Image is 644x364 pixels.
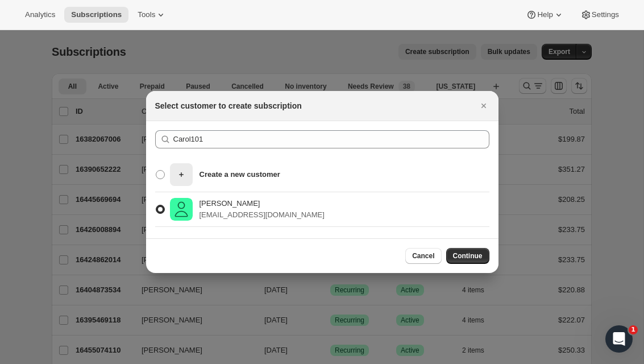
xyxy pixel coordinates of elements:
[446,248,489,264] button: Continue
[64,7,128,23] button: Subscriptions
[519,7,571,23] button: Help
[173,130,489,148] input: Search
[18,7,62,23] button: Analytics
[200,169,280,180] p: Create a new customer
[138,10,155,19] span: Tools
[131,7,173,23] button: Tools
[412,251,434,260] span: Cancel
[200,198,325,209] p: [PERSON_NAME]
[605,325,633,353] iframe: Intercom live chat
[71,10,122,19] span: Subscriptions
[25,10,55,19] span: Analytics
[453,251,483,260] span: Continue
[574,7,626,23] button: Settings
[537,10,552,19] span: Help
[200,209,325,221] p: [EMAIL_ADDRESS][DOMAIN_NAME]
[592,10,619,19] span: Settings
[629,325,638,334] span: 1
[155,100,302,111] h2: Select customer to create subscription
[476,98,492,114] button: Close
[405,248,441,264] button: Cancel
